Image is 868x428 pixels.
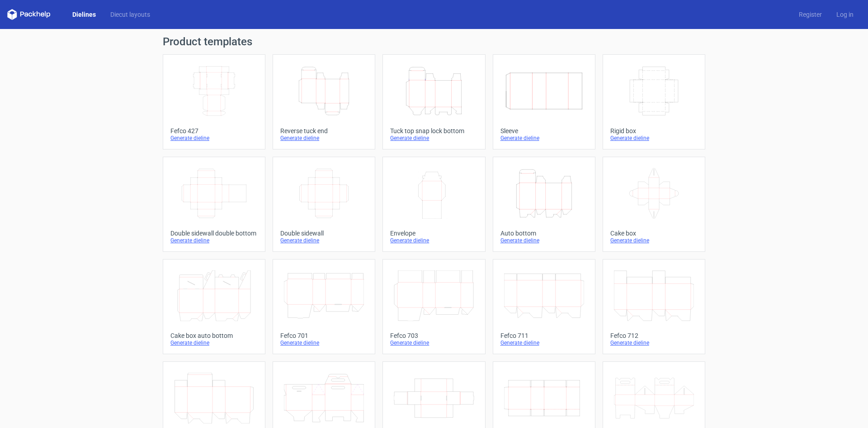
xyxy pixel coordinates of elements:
[390,127,477,135] div: Tuck top snap lock bottom
[610,237,698,244] div: Generate dieline
[382,157,485,252] a: EnvelopeGenerate dieline
[170,230,258,237] div: Double sidewall double bottom
[390,135,477,142] div: Generate dieline
[280,332,368,339] div: Fefco 701
[280,127,368,135] div: Reverse tuck end
[65,10,103,19] a: Dielines
[610,230,698,237] div: Cake box
[500,135,588,142] div: Generate dieline
[170,332,258,339] div: Cake box auto bottom
[500,332,588,339] div: Fefco 711
[170,135,258,142] div: Generate dieline
[273,54,375,149] a: Reverse tuck endGenerate dieline
[500,339,588,346] div: Generate dieline
[170,237,258,244] div: Generate dieline
[493,157,595,252] a: Auto bottomGenerate dieline
[610,127,698,135] div: Rigid box
[163,54,265,149] a: Fefco 427Generate dieline
[390,339,477,346] div: Generate dieline
[500,237,588,244] div: Generate dieline
[610,332,698,339] div: Fefco 712
[382,259,485,354] a: Fefco 703Generate dieline
[170,339,258,346] div: Generate dieline
[390,237,477,244] div: Generate dieline
[382,54,485,149] a: Tuck top snap lock bottomGenerate dieline
[500,127,588,135] div: Sleeve
[390,332,477,339] div: Fefco 703
[280,230,368,237] div: Double sidewall
[273,259,375,354] a: Fefco 701Generate dieline
[390,230,477,237] div: Envelope
[280,339,368,346] div: Generate dieline
[163,259,265,354] a: Cake box auto bottomGenerate dieline
[163,36,705,47] h1: Product templates
[170,127,258,135] div: Fefco 427
[603,157,705,252] a: Cake boxGenerate dieline
[610,339,698,346] div: Generate dieline
[792,10,829,19] a: Register
[103,10,157,19] a: Diecut layouts
[500,230,588,237] div: Auto bottom
[493,54,595,149] a: SleeveGenerate dieline
[163,157,265,252] a: Double sidewall double bottomGenerate dieline
[603,54,705,149] a: Rigid boxGenerate dieline
[603,259,705,354] a: Fefco 712Generate dieline
[610,135,698,142] div: Generate dieline
[829,10,861,19] a: Log in
[280,135,368,142] div: Generate dieline
[280,237,368,244] div: Generate dieline
[273,157,375,252] a: Double sidewallGenerate dieline
[493,259,595,354] a: Fefco 711Generate dieline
